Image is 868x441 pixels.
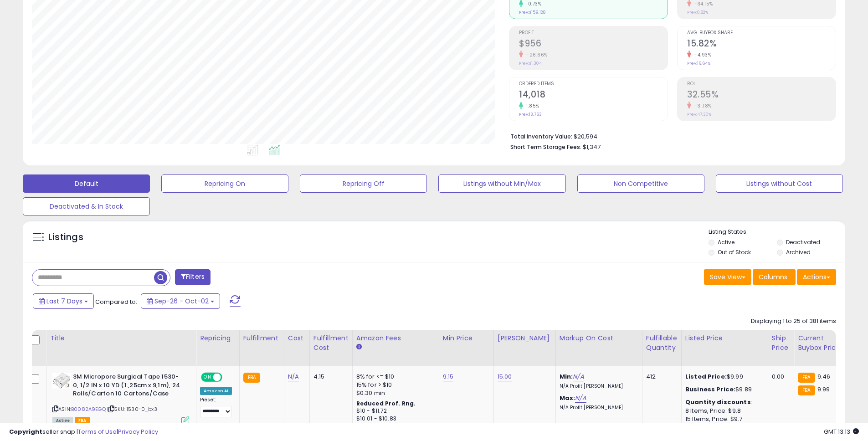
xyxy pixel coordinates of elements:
[356,389,432,397] div: $0.30 min
[646,333,678,353] div: Fulfillable Quantity
[798,373,815,383] small: FBA
[751,317,836,326] div: Displaying 1 to 25 of 381 items
[23,174,150,193] button: Default
[510,143,581,151] b: Short Term Storage Fees:
[691,0,713,7] small: -34.15%
[356,333,435,343] div: Amazon Fees
[718,248,751,256] label: Out of Stock
[510,133,572,140] b: Total Inventory Value:
[560,383,635,390] p: N/A Profit [PERSON_NAME]
[687,38,836,51] h2: 15.82%
[685,407,761,415] div: 8 Items, Price: $9.8
[753,269,796,285] button: Columns
[817,385,830,394] span: 9.99
[687,10,708,15] small: Prev: 0.82%
[313,373,345,381] div: 4.15
[498,372,512,381] a: 15.00
[356,400,416,407] b: Reduced Prof. Rng.
[243,373,260,383] small: FBA
[687,112,711,117] small: Prev: 47.30%
[200,333,236,343] div: Repricing
[560,372,573,381] b: Min:
[141,293,220,309] button: Sep-26 - Oct-02
[560,405,635,411] p: N/A Profit [PERSON_NAME]
[71,405,106,413] a: B0082A9EGQ
[23,197,150,215] button: Deactivated & In Stock
[577,174,704,193] button: Non Competitive
[716,174,843,193] button: Listings without Cost
[200,387,232,395] div: Amazon AI
[313,333,349,353] div: Fulfillment Cost
[772,333,790,353] div: Ship Price
[687,31,836,36] span: Avg. Buybox Share
[52,373,71,389] img: 4110xauKYZL._SL40_.jpg
[646,373,674,381] div: 412
[573,372,584,381] a: N/A
[73,373,184,400] b: 3M Micropore Surgical Tape 1530-0, 1/2 IN x 10 YD (1.,25cm x 9,1m), 24 Rolls/Carton 10 Cartons/Case
[786,248,811,256] label: Archived
[443,333,490,343] div: Min Price
[243,333,280,343] div: Fulfillment
[685,385,735,394] b: Business Price:
[685,398,761,406] div: :
[824,427,859,436] span: 2025-10-10 13:13 GMT
[288,333,306,343] div: Cost
[560,394,575,402] b: Max:
[46,297,82,306] span: Last 7 Days
[48,231,83,244] h5: Listings
[510,130,829,141] li: $20,594
[9,427,42,436] strong: Copyright
[78,427,117,436] a: Terms of Use
[154,297,209,306] span: Sep-26 - Oct-02
[519,31,668,36] span: Profit
[560,333,638,343] div: Markup on Cost
[786,238,820,246] label: Deactivated
[709,228,845,236] p: Listing States:
[687,61,710,66] small: Prev: 16.64%
[221,374,236,381] span: OFF
[356,381,432,389] div: 15% for > $10
[356,343,362,351] small: Amazon Fees.
[685,373,761,381] div: $9.99
[519,82,668,87] span: Ordered Items
[107,405,157,413] span: | SKU: 1530-0_bx3
[202,374,213,381] span: ON
[288,372,299,381] a: N/A
[759,272,787,282] span: Columns
[519,61,542,66] small: Prev: $1,304
[687,89,836,102] h2: 32.55%
[817,372,831,381] span: 9.46
[356,373,432,381] div: 8% for <= $10
[685,333,764,343] div: Listed Price
[523,103,539,109] small: 1.85%
[519,112,542,117] small: Prev: 13,763
[575,394,586,403] a: N/A
[718,238,734,246] label: Active
[704,269,751,285] button: Save View
[161,174,288,193] button: Repricing On
[523,51,548,58] small: -26.66%
[691,103,712,109] small: -31.18%
[50,333,192,343] div: Title
[519,89,668,102] h2: 14,018
[523,0,541,7] small: 10.73%
[797,269,836,285] button: Actions
[691,51,711,58] small: -4.93%
[300,174,427,193] button: Repricing Off
[175,269,211,285] button: Filters
[798,333,845,353] div: Current Buybox Price
[498,333,552,343] div: [PERSON_NAME]
[583,143,601,151] span: $1,347
[685,385,761,394] div: $9.89
[33,293,94,309] button: Last 7 Days
[95,297,137,306] span: Compared to:
[200,397,232,417] div: Preset:
[555,330,642,366] th: The percentage added to the cost of goods (COGS) that forms the calculator for Min & Max prices.
[438,174,565,193] button: Listings without Min/Max
[685,398,751,406] b: Quantity discounts
[798,385,815,395] small: FBA
[687,82,836,87] span: ROI
[118,427,158,436] a: Privacy Policy
[443,372,454,381] a: 9.15
[685,372,727,381] b: Listed Price:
